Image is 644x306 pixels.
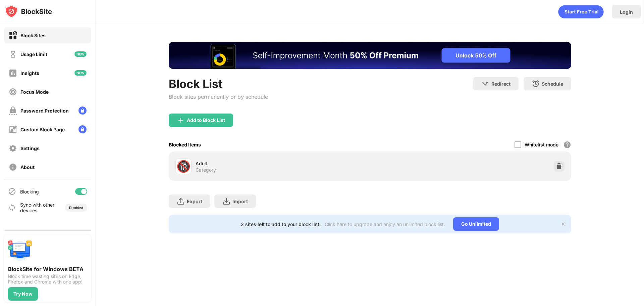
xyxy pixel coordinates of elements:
[8,187,16,195] img: blocking-icon.svg
[9,31,17,40] img: block-on.svg
[20,89,49,95] div: Focus Mode
[525,142,558,147] div: Whitelist mode
[20,108,69,114] div: Password Protection
[20,127,65,132] div: Custom Block Page
[13,291,33,297] div: Try Now
[232,199,248,204] div: Import
[196,167,216,173] div: Category
[20,202,55,213] div: Sync with other devices
[8,274,87,285] div: Block time wasting sites on Edge, Firefox and Chrome with one app!
[542,81,563,87] div: Schedule
[169,142,201,147] div: Blocked Items
[9,144,17,152] img: settings-off.svg
[20,164,35,170] div: About
[9,106,17,115] img: password-protection-off.svg
[196,160,370,167] div: Adult
[20,33,46,38] div: Block Sites
[453,217,499,231] div: Go Unlimited
[20,51,47,57] div: Usage Limit
[20,189,39,194] div: Blocking
[241,221,321,227] div: 2 sites left to add to your block list.
[558,5,604,18] div: animation
[8,204,16,212] img: sync-icon.svg
[8,266,87,272] div: BlockSite for Windows BETA
[74,70,87,76] img: new-icon.svg
[9,88,17,96] img: focus-off.svg
[491,81,511,87] div: Redirect
[176,160,191,173] div: 🔞
[620,9,633,15] div: Login
[20,70,39,76] div: Insights
[9,50,17,58] img: time-usage-off.svg
[9,163,17,171] img: about-off.svg
[325,221,445,227] div: Click here to upgrade and enjoy an unlimited block list.
[560,221,566,227] img: x-button.svg
[8,239,32,263] img: push-desktop.svg
[187,199,202,204] div: Export
[169,77,268,91] div: Block List
[9,69,17,77] img: insights-off.svg
[169,42,571,69] iframe: Banner
[169,93,268,100] div: Block sites permanently or by schedule
[5,5,52,18] img: logo-blocksite.svg
[20,145,40,151] div: Settings
[78,125,87,133] img: lock-menu.svg
[187,118,225,123] div: Add to Block List
[9,125,17,134] img: customize-block-page-off.svg
[74,51,87,57] img: new-icon.svg
[78,106,87,115] img: lock-menu.svg
[69,206,83,210] div: Disabled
